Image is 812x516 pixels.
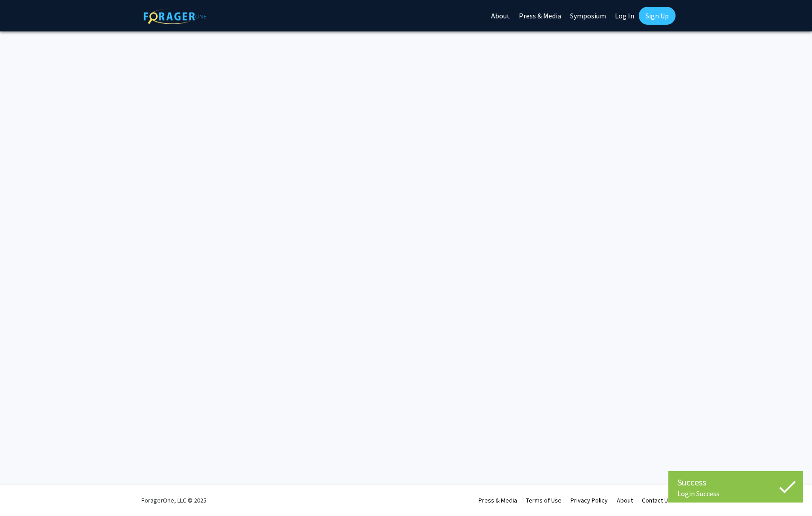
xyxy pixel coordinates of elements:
[478,496,517,504] a: Press & Media
[144,9,206,24] img: ForagerOne Logo
[639,7,676,25] a: Sign Up
[617,496,633,504] a: About
[677,489,794,498] div: Login Success
[141,485,206,516] div: ForagerOne, LLC © 2025
[642,496,671,504] a: Contact Us
[571,496,608,504] a: Privacy Policy
[526,496,562,504] a: Terms of Use
[677,476,794,489] div: Success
